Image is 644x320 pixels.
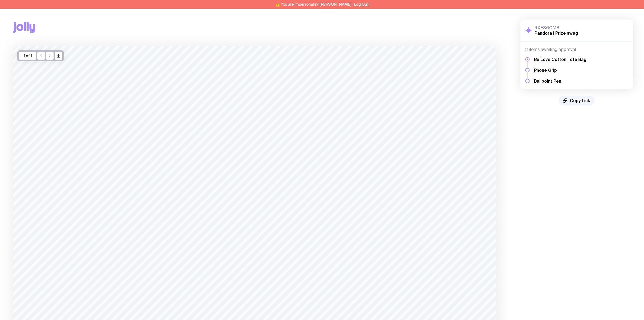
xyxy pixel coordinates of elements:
h5: Ballpoint Pen [534,78,586,84]
span: [PERSON_NAME] [319,2,352,7]
g: /> /> [57,54,60,57]
h3: RXFS6OMB [534,25,578,30]
h5: Be Love Cotton Tote Bag [534,57,586,62]
h4: 3 items awaiting approval [525,47,628,52]
button: Log Out [354,2,369,7]
span: Copy Link [570,98,590,103]
div: 1 of 1 [19,52,36,60]
span: ⚠️ You are impersonating [275,2,352,7]
h2: Pandora | Prize swag [534,30,578,36]
button: />/> [55,52,62,60]
h5: Phone Grip [534,67,586,73]
button: Copy Link [559,96,595,105]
